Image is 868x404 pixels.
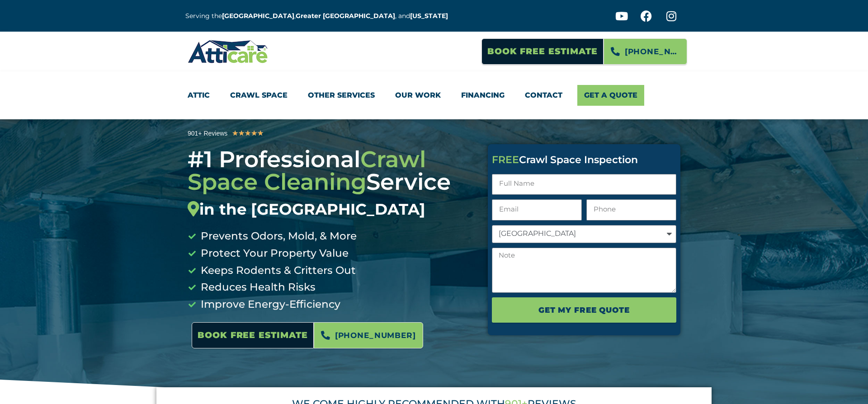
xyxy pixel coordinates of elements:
input: Email [492,199,582,221]
a: [PHONE_NUMBER] [604,38,687,65]
a: Attic [188,85,210,106]
span: FREE [492,154,519,166]
p: Serving the , , and [185,11,455,21]
span: Book Free Estimate [487,43,598,60]
input: Only numbers and phone characters (#, -, *, etc) are accepted. [586,199,676,221]
a: Our Work [395,85,441,106]
a: Greater [GEOGRAPHIC_DATA] [296,12,395,20]
span: Improve Energy-Efficiency [198,296,340,313]
button: Get My FREE Quote [492,297,676,323]
span: Crawl Space Cleaning [188,146,426,196]
i: ★ [232,127,238,139]
span: Prevents Odors, Mold, & More [198,228,357,245]
div: in the [GEOGRAPHIC_DATA] [188,200,474,219]
a: Book Free Estimate [192,322,314,348]
h3: #1 Professional Service [188,148,474,219]
span: [PHONE_NUMBER] [335,328,416,343]
span: Protect Your Property Value [198,245,349,262]
i: ★ [251,127,257,139]
div: 5/5 [232,127,264,139]
div: Crawl Space Inspection [492,155,676,165]
i: ★ [238,127,245,139]
a: Get A Quote [577,85,644,106]
input: Full Name [492,174,676,195]
span: Get My FREE Quote [538,302,629,318]
span: Reduces Health Risks [198,279,316,296]
span: Book Free Estimate [198,327,308,344]
a: Other Services [308,85,375,106]
span: Keeps Rodents & Critters Out [198,262,356,279]
a: Crawl Space [230,85,288,106]
span: [PHONE_NUMBER] [625,44,680,59]
a: [GEOGRAPHIC_DATA] [222,12,294,20]
a: Financing [461,85,505,106]
div: 901+ Reviews [188,128,227,139]
i: ★ [245,127,251,139]
a: Contact [525,85,562,106]
nav: Menu [188,85,680,106]
i: ★ [257,127,264,139]
a: [PHONE_NUMBER] [314,322,423,348]
a: Book Free Estimate [481,38,604,65]
a: [US_STATE] [410,12,448,20]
